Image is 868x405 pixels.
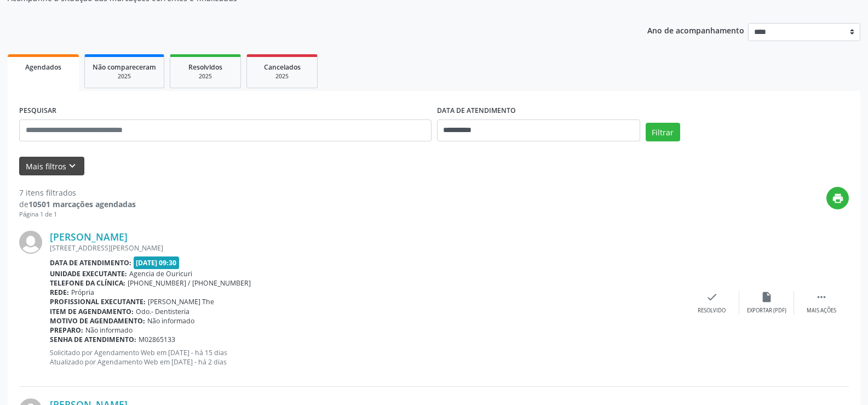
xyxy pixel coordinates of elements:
i:  [815,291,827,303]
p: Solicitado por Agendamento Web em [DATE] - há 15 dias Atualizado por Agendamento Web em [DATE] - ... [50,348,685,367]
span: Resolvidos [188,62,222,72]
label: PESQUISAR [19,102,56,119]
span: Agendados [25,62,61,72]
span: Não informado [147,316,194,326]
p: Ano de acompanhamento [647,23,744,37]
div: 2025 [93,72,156,81]
span: Cancelados [264,62,301,72]
button: Mais filtroskeyboard_arrow_down [19,157,84,176]
b: Preparo: [50,326,83,335]
div: Exportar (PDF) [747,307,786,315]
div: Mais ações [807,307,836,315]
label: DATA DE ATENDIMENTO [437,102,516,119]
span: M02865133 [139,335,175,344]
i: print [832,192,844,204]
button: Filtrar [646,123,680,141]
img: img [19,231,42,254]
a: [PERSON_NAME] [50,231,128,243]
b: Unidade executante: [50,269,127,278]
div: 7 itens filtrados [19,187,136,198]
i: insert_drive_file [761,291,773,303]
div: 2025 [178,72,233,81]
i: check [706,291,718,303]
span: Odo.- Dentisteria [136,307,189,316]
b: Item de agendamento: [50,307,134,316]
div: 2025 [255,72,309,81]
b: Profissional executante: [50,297,146,306]
b: Motivo de agendamento: [50,316,145,326]
div: de [19,198,136,210]
span: [PERSON_NAME] The [148,297,214,306]
b: Senha de atendimento: [50,335,136,344]
span: [PHONE_NUMBER] / [PHONE_NUMBER] [128,278,251,288]
span: [DATE] 09:30 [134,256,180,269]
b: Data de atendimento: [50,258,131,267]
strong: 10501 marcações agendadas [28,199,136,209]
b: Telefone da clínica: [50,278,125,288]
span: Agencia de Ouricuri [129,269,192,278]
span: Não informado [85,326,133,335]
div: [STREET_ADDRESS][PERSON_NAME] [50,243,685,253]
button: print [826,187,849,209]
i: keyboard_arrow_down [66,160,78,172]
span: Não compareceram [93,62,156,72]
b: Rede: [50,288,69,297]
div: Resolvido [698,307,726,315]
div: Página 1 de 1 [19,210,136,219]
span: Própria [71,288,94,297]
